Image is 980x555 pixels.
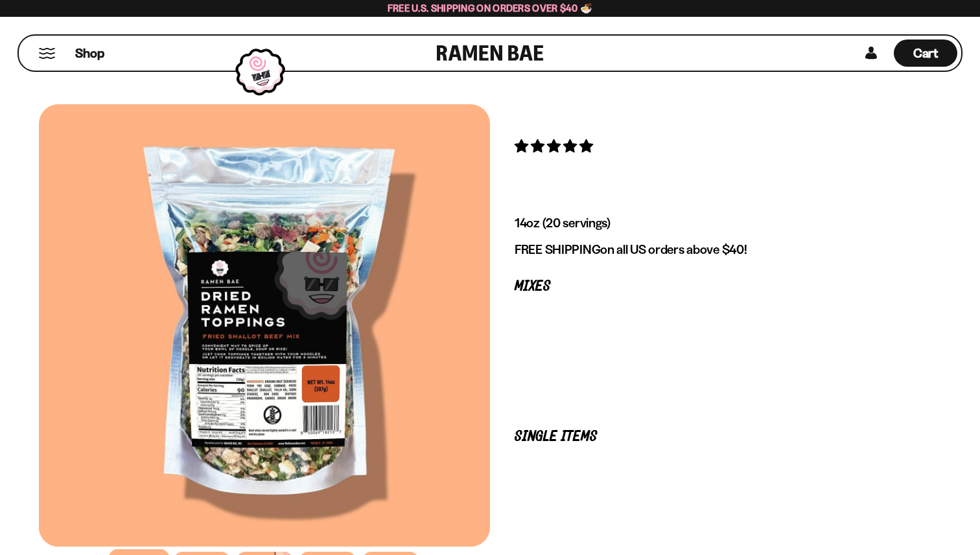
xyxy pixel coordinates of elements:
[75,45,104,62] span: Shop
[515,242,600,257] strong: FREE SHIPPING
[515,242,916,258] p: on all US orders above $40!
[38,48,56,59] button: Mobile Menu Trigger
[515,138,596,154] span: 4.82 stars
[913,45,939,61] span: Cart
[515,280,916,293] p: Mixes
[75,40,104,67] a: Shop
[388,2,593,14] span: Free U.S. Shipping on Orders over $40 🍜
[894,36,957,71] div: Cart
[515,431,916,443] p: Single Items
